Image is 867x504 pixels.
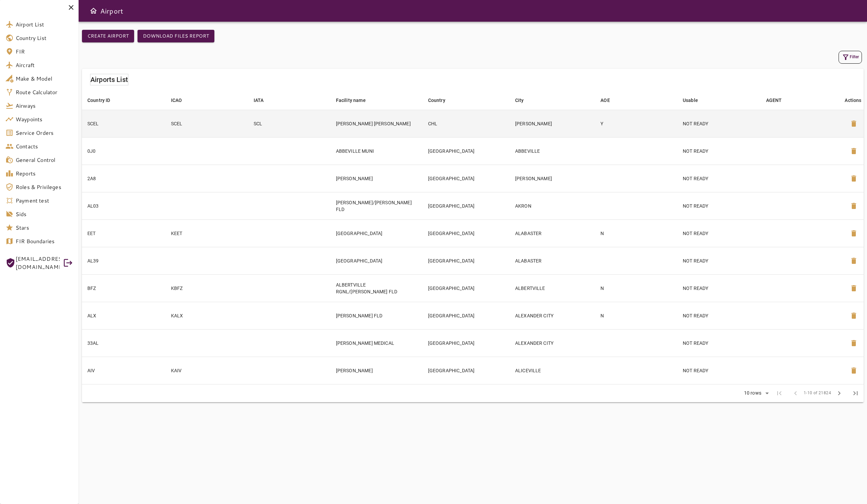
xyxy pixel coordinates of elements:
[423,165,510,192] td: [GEOGRAPHIC_DATA]
[16,20,73,28] span: Airport List
[510,192,595,219] td: AKRON
[82,137,166,165] td: 0J0
[510,165,595,192] td: [PERSON_NAME]
[771,385,787,401] span: First Page
[423,192,510,219] td: [GEOGRAPHIC_DATA]
[16,47,73,56] span: FIR
[82,247,166,274] td: AL39
[16,129,73,137] span: Service Orders
[331,165,423,192] td: [PERSON_NAME]
[423,247,510,274] td: [GEOGRAPHIC_DATA]
[510,302,595,329] td: ALEXANDER CITY
[766,96,791,104] span: AGENT
[846,198,862,214] button: Delete Airport
[428,96,454,104] span: Country
[16,88,73,96] span: Route Calculator
[423,329,510,357] td: [GEOGRAPHIC_DATA]
[683,340,755,346] p: NOT READY
[846,280,862,296] button: Delete Airport
[16,196,73,205] span: Payment test
[171,96,182,104] div: ICAO
[166,219,248,247] td: KEET
[331,247,423,274] td: [GEOGRAPHIC_DATA]
[742,390,763,396] div: 10 rows
[166,110,248,137] td: SCEL
[683,285,755,292] p: NOT READY
[683,175,755,182] p: NOT READY
[16,34,73,42] span: Country List
[331,302,423,329] td: [PERSON_NAME] FLD
[683,148,755,154] p: NOT READY
[82,357,166,384] td: AIV
[846,143,862,159] button: Delete Airport
[82,110,166,137] td: SCEL
[428,96,445,104] div: Country
[16,210,73,218] span: Sids
[16,224,73,232] span: Stars
[850,174,858,183] span: delete
[166,357,248,384] td: KAIV
[851,389,860,397] span: last_page
[16,183,73,191] span: Roles & Privileges
[254,96,264,104] div: IATA
[600,96,618,104] span: AOE
[835,389,843,397] span: chevron_right
[850,366,858,375] span: delete
[850,257,858,265] span: delete
[510,110,595,137] td: [PERSON_NAME]
[166,274,248,302] td: KBFZ
[82,329,166,357] td: 33AL
[87,96,110,104] div: Country ID
[683,96,698,104] div: Usable
[82,30,134,42] button: Create airport
[515,96,524,104] div: City
[16,255,60,271] span: [EMAIL_ADDRESS][DOMAIN_NAME]
[683,96,707,104] span: Usable
[850,339,858,347] span: delete
[683,203,755,209] p: NOT READY
[16,61,73,69] span: Aircraft
[683,120,755,127] p: NOT READY
[82,165,166,192] td: 2A8
[16,102,73,110] span: Airways
[423,219,510,247] td: [GEOGRAPHIC_DATA]
[100,5,123,16] h6: Airport
[595,110,677,137] td: Y
[166,302,248,329] td: KALX
[683,257,755,264] p: NOT READY
[595,274,677,302] td: N
[423,110,510,137] td: CHL
[16,156,73,164] span: General Control
[847,385,864,401] span: Last Page
[331,192,423,219] td: [PERSON_NAME]/[PERSON_NAME] FLD
[683,230,755,237] p: NOT READY
[846,253,862,269] button: Delete Airport
[846,308,862,324] button: Delete Airport
[510,219,595,247] td: ALABASTER
[850,120,858,128] span: delete
[846,225,862,241] button: Delete Airport
[16,75,73,83] span: Make & Model
[850,147,858,155] span: delete
[850,229,858,237] span: delete
[16,115,73,123] span: Waypoints
[766,96,782,104] div: AGENT
[787,385,804,401] span: Previous Page
[740,388,771,398] div: 10 rows
[90,74,128,85] h6: Airports List
[16,142,73,150] span: Contacts
[595,302,677,329] td: N
[510,137,595,165] td: ABBEVILLE
[331,137,423,165] td: ABBEVILLE MUNI
[82,219,166,247] td: EET
[331,274,423,302] td: ALBERTVILLE RGNL/[PERSON_NAME] FLD
[804,390,831,397] span: 1-10 of 21824
[423,137,510,165] td: [GEOGRAPHIC_DATA]
[336,96,375,104] span: Facility name
[600,96,610,104] div: AOE
[171,96,191,104] span: ICAO
[331,219,423,247] td: [GEOGRAPHIC_DATA]
[510,247,595,274] td: ALABASTER
[82,192,166,219] td: AL03
[595,219,677,247] td: N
